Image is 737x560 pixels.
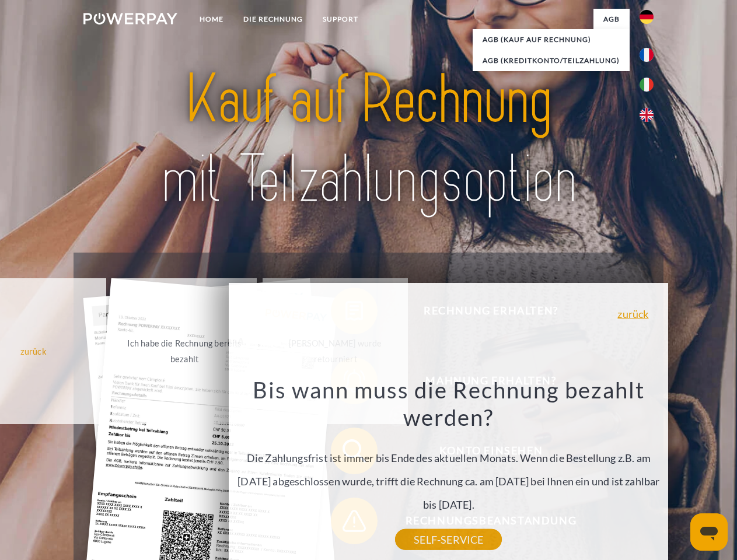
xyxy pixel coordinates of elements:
a: agb [593,9,630,30]
a: Home [190,9,233,30]
h3: Bis wann muss die Rechnung bezahlt werden? [236,376,662,432]
iframe: Schaltfläche zum Öffnen des Messaging-Fensters [690,513,728,551]
div: Ich habe die Rechnung bereits bezahlt [119,335,250,367]
img: it [640,78,654,92]
a: SUPPORT [313,9,368,30]
a: SELF-SERVICE [395,529,502,550]
a: AGB (Kreditkonto/Teilzahlung) [473,50,630,71]
a: DIE RECHNUNG [233,9,313,30]
img: title-powerpay_de.svg [111,56,626,223]
img: logo-powerpay-white.svg [83,13,177,24]
img: en [640,108,654,122]
a: AGB (Kauf auf Rechnung) [473,29,630,50]
img: fr [640,48,654,62]
img: de [640,10,654,24]
div: Die Zahlungsfrist ist immer bis Ende des aktuellen Monats. Wenn die Bestellung z.B. am [DATE] abg... [236,376,662,540]
a: zurück [617,309,648,319]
